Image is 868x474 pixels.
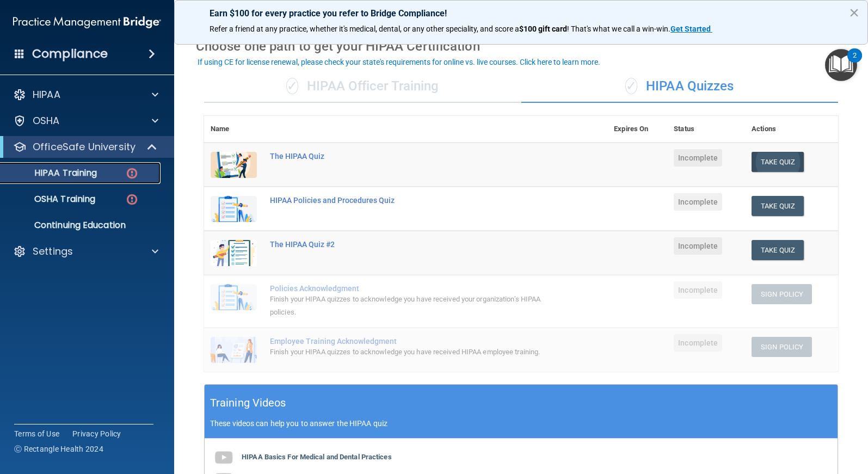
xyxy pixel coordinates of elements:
p: HIPAA Training [7,168,97,178]
div: HIPAA Policies and Procedures Quiz [270,196,553,205]
strong: $100 gift card [519,24,567,33]
button: Take Quiz [752,196,804,216]
div: The HIPAA Quiz [270,152,553,161]
button: Take Quiz [752,240,804,260]
p: These videos can help you to answer the HIPAA quiz [210,419,832,428]
th: Expires On [607,116,667,143]
button: Sign Policy [752,337,812,357]
h5: Training Videos [210,393,286,413]
button: Open Resource Center, 2 new notifications [825,49,857,81]
div: HIPAA Quizzes [521,70,839,103]
span: Ⓒ Rectangle Health 2024 [14,444,103,454]
img: danger-circle.6113f641.png [125,167,139,180]
span: ✓ [625,78,637,94]
button: Take Quiz [752,152,804,172]
b: HIPAA Basics For Medical and Dental Practices [242,453,392,461]
p: OfficeSafe University [33,140,136,153]
a: OfficeSafe University [13,140,158,153]
button: If using CE for license renewal, please check your state's requirements for online vs. live cours... [196,57,602,67]
img: danger-circle.6113f641.png [125,193,139,206]
p: OSHA [33,114,60,127]
p: OSHA Training [7,194,95,205]
span: Incomplete [674,193,722,211]
th: Actions [745,116,838,143]
span: Incomplete [674,334,722,352]
span: Incomplete [674,149,722,167]
th: Status [667,116,745,143]
button: Sign Policy [752,284,812,304]
img: gray_youtube_icon.38fcd6cc.png [213,447,235,469]
a: Get Started [670,24,712,33]
button: Close [849,4,859,21]
p: Continuing Education [7,220,156,231]
div: Finish your HIPAA quizzes to acknowledge you have received your organization’s HIPAA policies. [270,293,553,319]
div: Finish your HIPAA quizzes to acknowledge you have received HIPAA employee training. [270,346,553,359]
div: 2 [853,56,857,70]
p: HIPAA [33,88,60,101]
a: Privacy Policy [72,428,121,439]
th: Name [204,116,263,143]
h4: Compliance [32,46,108,61]
p: Settings [33,245,73,258]
span: Refer a friend at any practice, whether it's medical, dental, or any other speciality, and score a [210,24,519,33]
div: Policies Acknowledgment [270,284,553,293]
p: Earn $100 for every practice you refer to Bridge Compliance! [210,8,833,19]
div: The HIPAA Quiz #2 [270,240,553,249]
a: Terms of Use [14,428,59,439]
a: HIPAA [13,88,158,101]
div: Choose one path to get your HIPAA Certification [196,30,846,62]
span: ✓ [286,78,298,94]
a: Settings [13,245,158,258]
span: Incomplete [674,237,722,255]
div: Employee Training Acknowledgment [270,337,553,346]
div: HIPAA Officer Training [204,70,521,103]
span: ! That's what we call a win-win. [567,24,670,33]
img: PMB logo [13,11,161,33]
strong: Get Started [670,24,711,33]
a: OSHA [13,114,158,127]
div: If using CE for license renewal, please check your state's requirements for online vs. live cours... [198,58,600,66]
span: Incomplete [674,281,722,299]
